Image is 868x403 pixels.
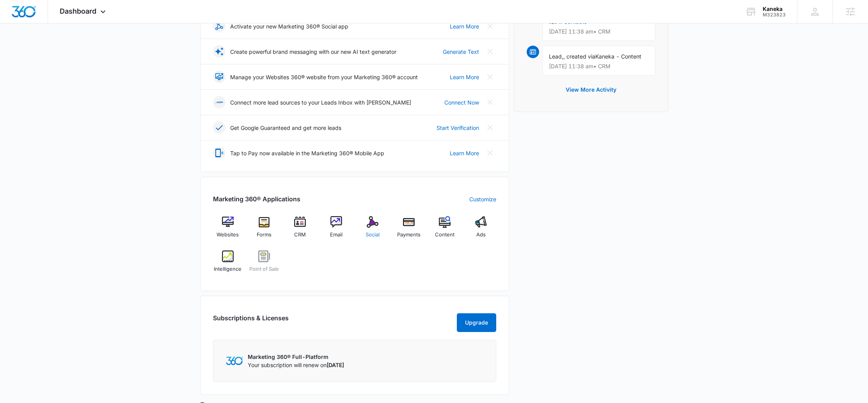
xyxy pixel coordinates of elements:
[435,231,454,239] span: Content
[217,231,239,239] span: Websites
[294,231,306,239] span: CRM
[484,71,496,83] button: Close
[230,149,384,157] p: Tap to Pay now available in the Marketing 360® Mobile App
[469,195,496,203] a: Customize
[249,250,279,279] a: Point of Sale
[230,98,411,107] p: Connect more lead sources to your Leads Inbox with [PERSON_NAME]
[21,45,27,51] img: tab_domain_overview_orange.svg
[484,96,496,108] button: Close
[230,22,348,30] p: Activate your new Marketing 360® Social app
[230,124,341,132] p: Get Google Guaranteed and get more leads
[366,231,380,239] span: Social
[12,12,19,19] img: logo_orange.svg
[437,124,479,132] a: Start Verification
[443,48,479,56] a: Generate Text
[327,362,344,368] span: [DATE]
[213,313,289,329] h2: Subscriptions & Licenses
[444,98,479,107] a: Connect Now
[86,46,131,51] div: Keywords by Traffic
[226,357,243,365] img: Marketing 360 Logo
[394,216,424,244] a: Payments
[484,20,496,32] button: Close
[595,53,641,60] span: Kaneka - Content
[763,6,786,12] div: account name
[12,20,19,27] img: website_grey.svg
[450,22,479,30] a: Learn More
[60,7,96,15] span: Dashboard
[248,353,344,361] p: Marketing 360® Full-Platform
[430,216,460,244] a: Content
[450,149,479,157] a: Learn More
[450,73,479,81] a: Learn More
[466,216,496,244] a: Ads
[249,265,279,273] span: Point of Sale
[30,46,70,51] div: Domain Overview
[248,361,344,369] p: Your subscription will renew on
[22,12,38,19] div: v 4.0.25
[230,48,396,56] p: Create powerful brand messaging with our new AI text generator
[457,313,496,332] button: Upgrade
[257,231,272,239] span: Forms
[397,231,421,239] span: Payments
[321,216,351,244] a: Email
[213,216,243,244] a: Websites
[213,250,243,279] a: Intelligence
[249,216,279,244] a: Forms
[484,147,496,159] button: Close
[549,29,649,34] p: [DATE] 11:38 am • CRM
[558,80,624,99] button: View More Activity
[285,216,315,244] a: CRM
[230,73,418,81] p: Manage your Websites 360® website from your Marketing 360® account
[549,64,649,69] p: [DATE] 11:38 am • CRM
[549,53,563,60] span: Lead,
[330,231,343,239] span: Email
[20,20,86,27] div: Domain: [DOMAIN_NAME]
[484,45,496,58] button: Close
[563,53,595,60] span: , created via
[763,12,786,18] div: account id
[213,194,300,204] h2: Marketing 360® Applications
[214,265,241,273] span: Intelligence
[358,216,388,244] a: Social
[476,231,486,239] span: Ads
[484,121,496,134] button: Close
[78,45,84,51] img: tab_keywords_by_traffic_grey.svg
